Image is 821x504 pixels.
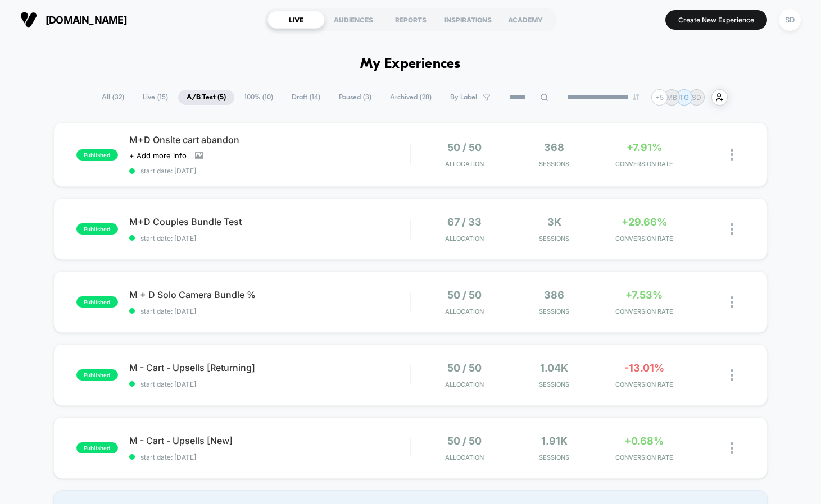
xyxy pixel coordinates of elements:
span: 100% ( 10 ) [236,90,282,105]
span: start date: [DATE] [129,380,410,388]
span: start date: [DATE] [129,234,410,242]
span: Paused ( 3 ) [330,90,380,105]
span: Sessions [512,235,596,242]
div: REPORTS [382,11,439,29]
span: 1.04k [540,362,568,374]
span: 1.91k [541,435,568,447]
span: By Label [450,93,477,102]
span: CONVERSION RATE [602,308,686,315]
p: MB [666,93,677,102]
span: M+D Couples Bundle Test [129,216,410,227]
span: + Add more info [129,151,187,160]
div: AUDIENCES [325,11,382,29]
span: Allocation [445,453,484,461]
span: M - Cart - Upsells [New] [129,435,410,446]
span: 50 / 50 [447,362,482,374]
span: 50 / 50 [447,289,482,301]
span: published [76,442,118,453]
span: start date: [DATE] [129,167,410,175]
div: LIVE [267,11,325,29]
span: CONVERSION RATE [602,160,686,168]
span: Allocation [445,235,484,242]
button: [DOMAIN_NAME] [17,11,130,29]
span: Draft ( 14 ) [283,90,329,105]
span: [DOMAIN_NAME] [46,14,127,26]
button: SD [775,8,804,31]
img: close [731,369,733,381]
button: Create New Experience [665,10,767,30]
span: CONVERSION RATE [602,381,686,388]
span: +7.53% [625,289,663,301]
img: close [731,149,733,161]
div: ACADEMY [497,11,554,29]
span: CONVERSION RATE [602,235,686,242]
span: +29.66% [622,216,667,228]
span: start date: [DATE] [129,307,410,315]
p: TG [679,93,689,102]
span: Allocation [445,160,484,168]
span: Allocation [445,308,484,315]
span: CONVERSION RATE [602,453,686,461]
div: INSPIRATIONS [439,11,497,29]
span: +0.68% [624,435,664,447]
span: 368 [544,141,564,153]
span: published [76,296,118,308]
span: M - Cart - Upsells [Returning] [129,362,410,373]
span: All ( 32 ) [93,90,133,105]
div: + 5 [651,89,668,106]
div: SD [779,9,801,31]
span: +7.91% [627,141,662,153]
span: Archived ( 28 ) [382,90,440,105]
span: Allocation [445,381,484,388]
span: Sessions [512,453,596,461]
span: published [76,369,118,381]
span: published [76,223,118,235]
img: close [731,296,733,308]
span: 386 [544,289,564,301]
span: -13.01% [624,362,664,374]
span: M + D Solo Camera Bundle % [129,289,410,300]
span: start date: [DATE] [129,453,410,461]
img: Visually logo [20,11,37,28]
span: Sessions [512,308,596,315]
img: close [731,442,733,454]
h1: My Experiences [360,56,461,72]
span: 67 / 33 [447,216,482,228]
span: M+D Onsite cart abandon [129,134,410,145]
span: Live ( 15 ) [134,90,176,105]
span: published [76,149,118,161]
p: SD [692,93,701,102]
span: 50 / 50 [447,435,482,447]
img: end [633,94,639,100]
span: 50 / 50 [447,141,482,153]
img: close [731,223,733,235]
span: Sessions [512,160,596,168]
span: 3k [547,216,561,228]
span: Sessions [512,381,596,388]
span: A/B Test ( 5 ) [178,90,234,105]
